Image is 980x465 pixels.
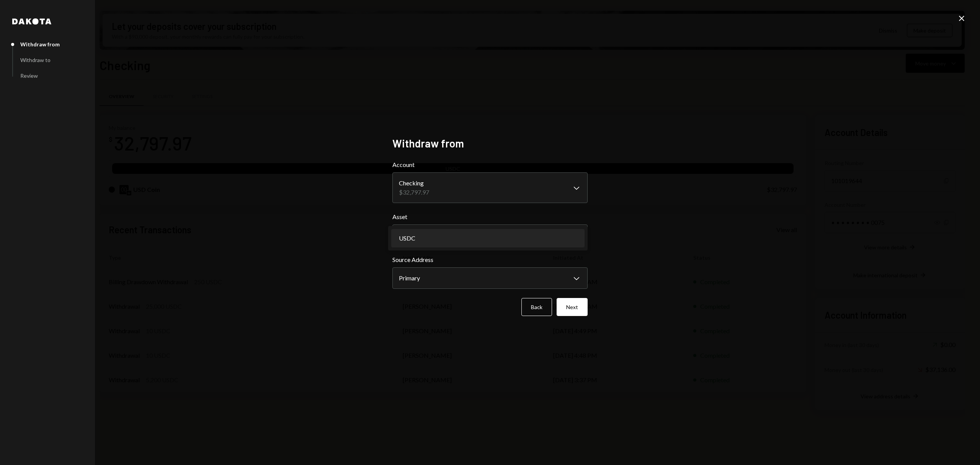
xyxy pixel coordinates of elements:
[392,212,588,221] label: Asset
[392,267,588,289] button: Source Address
[399,234,415,243] span: USDC
[521,298,552,316] button: Back
[392,172,588,203] button: Account
[557,298,588,316] button: Next
[392,224,588,246] button: Asset
[20,57,51,63] div: Withdraw to
[20,72,38,79] div: Review
[392,160,588,169] label: Account
[392,136,588,151] h2: Withdraw from
[20,41,60,47] div: Withdraw from
[392,255,588,264] label: Source Address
